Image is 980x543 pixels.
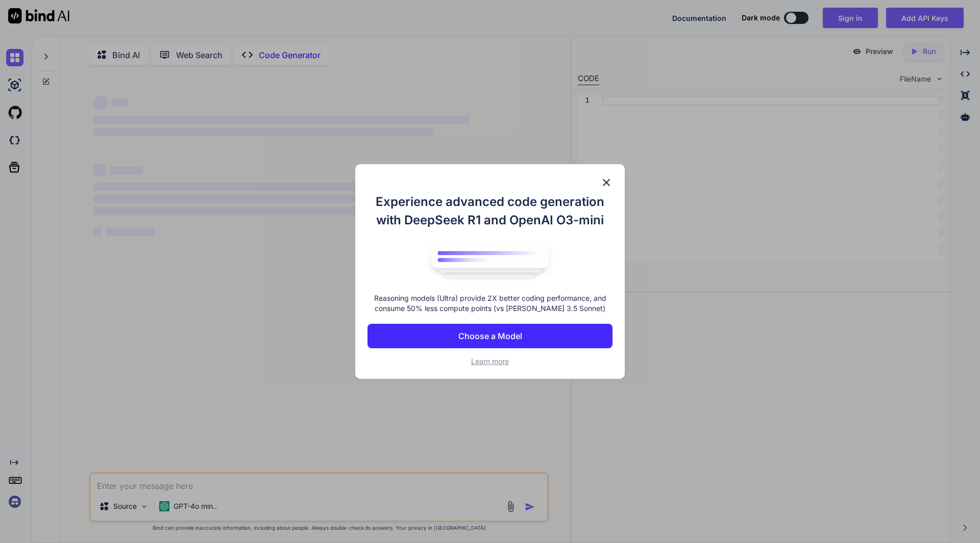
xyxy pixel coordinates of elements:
span: Learn more [471,357,509,366]
p: Choose a Model [458,330,522,342]
img: close [600,176,612,189]
p: Reasoning models (Ultra) provide 2X better coding performance, and consume 50% less compute point... [367,293,612,314]
img: bind logo [424,240,556,283]
h1: Experience advanced code generation with DeepSeek R1 and OpenAI O3-mini [367,193,612,229]
button: Choose a Model [367,324,612,348]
